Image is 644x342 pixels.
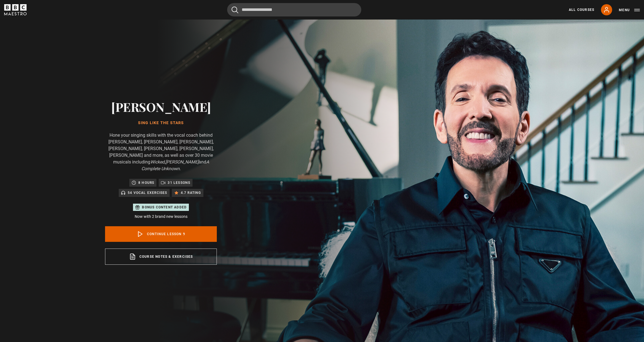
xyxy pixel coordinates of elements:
button: Toggle navigation [619,7,640,13]
p: Now with 2 brand new lessons [105,214,217,220]
p: Bonus content added [142,205,187,210]
p: 54 Vocal Exercises [128,190,167,196]
p: 8 hours [138,180,154,186]
p: 31 lessons [168,180,190,186]
a: Course notes & exercises [105,249,217,265]
button: Submit the search query [232,6,238,13]
i: [PERSON_NAME] [165,159,199,165]
h2: [PERSON_NAME] [105,100,217,114]
input: Search [227,3,361,16]
i: Wicked [150,159,165,165]
a: All Courses [569,7,594,12]
svg: BBC Maestro [4,4,27,15]
p: 4.7 rating [181,190,201,196]
p: Hone your singing skills with the vocal coach behind [PERSON_NAME], [PERSON_NAME], [PERSON_NAME],... [105,132,217,172]
a: Continue lesson 9 [105,226,217,242]
h1: Sing Like the Stars [105,121,217,125]
i: A Complete Unknown [141,159,209,171]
